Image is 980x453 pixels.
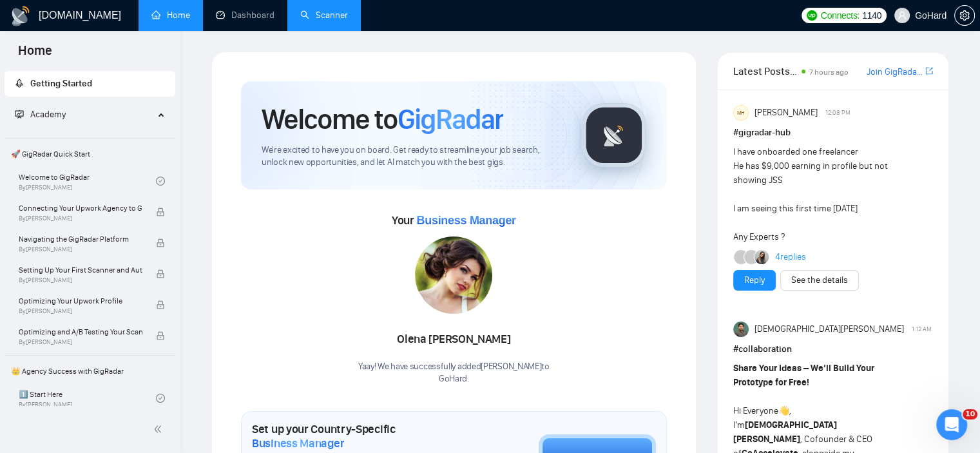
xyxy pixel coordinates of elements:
span: Academy [30,109,66,120]
span: Academy [15,109,66,120]
a: Welcome to GigRadarBy[PERSON_NAME] [19,167,156,195]
img: Mariia Heshka [754,250,769,264]
a: Join GigRadar Slack Community [867,65,923,79]
div: I have onboarded one freelancer He has $9,000 earning in profile but not showing JSS I am seeing ... [733,145,893,244]
p: GoHard . [358,373,550,385]
span: Optimizing and A/B Testing Your Scanner for Better Results [19,325,142,338]
h1: Set up your Country-Specific [252,422,474,450]
span: Business Manager [416,214,515,227]
img: 1687087429251-245.jpg [415,236,492,314]
button: setting [954,5,975,26]
span: Connecting Your Upwork Agency to GigRadar [19,202,142,215]
h1: # gigradar-hub [733,126,933,140]
span: 👋 [778,405,789,416]
h1: # collaboration [733,342,933,356]
span: lock [156,300,165,309]
span: GigRadar [398,102,503,137]
div: Olena [PERSON_NAME] [358,329,550,351]
span: check-circle [156,394,165,403]
a: 1️⃣ Start HereBy[PERSON_NAME] [19,384,156,412]
h1: Welcome to [262,102,503,137]
strong: [DEMOGRAPHIC_DATA][PERSON_NAME] [733,419,837,445]
strong: Share Your Ideas – We’ll Build Your Prototype for Free! [733,363,874,388]
span: By [PERSON_NAME] [19,307,142,315]
span: lock [156,269,165,278]
a: See the details [791,273,848,287]
a: setting [954,10,975,21]
span: Navigating the GigRadar Platform [19,233,142,246]
img: Muhammad Owais Awan [733,322,749,337]
a: 4replies [774,251,805,264]
span: By [PERSON_NAME] [19,215,142,222]
span: Optimizing Your Upwork Profile [19,294,142,307]
a: homeHome [151,10,190,21]
span: We're excited to have you on board. Get ready to streamline your job search, unlock new opportuni... [262,144,561,169]
span: 🚀 GigRadar Quick Start [6,141,174,167]
button: See the details [780,270,859,291]
img: logo [10,6,31,26]
span: lock [156,238,165,247]
span: check-circle [156,177,165,186]
span: setting [955,10,974,21]
a: Reply [744,273,765,287]
img: upwork-logo.png [807,10,817,21]
span: 1140 [862,8,881,23]
span: Your [392,213,516,227]
a: dashboardDashboard [216,10,274,21]
a: searchScanner [300,10,348,21]
span: Connects: [821,8,860,23]
span: By [PERSON_NAME] [19,246,142,253]
span: By [PERSON_NAME] [19,338,142,346]
span: 12:08 PM [825,107,850,119]
span: Setting Up Your First Scanner and Auto-Bidder [19,264,142,276]
span: 👑 Agency Success with GigRadar [6,358,174,384]
span: double-left [153,423,166,436]
a: export [925,65,933,77]
span: 1:12 AM [912,323,932,335]
span: export [925,66,933,76]
button: Reply [733,270,776,291]
div: Yaay! We have successfully added [PERSON_NAME] to [358,361,550,385]
span: Latest Posts from the GigRadar Community [733,63,798,79]
span: 7 hours ago [809,68,849,77]
span: fund-projection-screen [15,110,24,119]
span: [DEMOGRAPHIC_DATA][PERSON_NAME] [754,322,903,336]
span: 10 [963,409,977,419]
span: rocket [15,79,24,88]
div: MH [734,106,748,120]
li: Getting Started [5,71,175,97]
span: lock [156,331,165,340]
img: gigradar-logo.png [582,103,646,168]
span: By [PERSON_NAME] [19,276,142,284]
span: Business Manager [252,436,344,450]
span: Home [8,41,62,68]
iframe: Intercom live chat [936,409,967,440]
span: lock [156,207,165,217]
span: user [898,11,907,20]
span: [PERSON_NAME] [754,106,817,120]
span: Getting Started [30,78,92,89]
